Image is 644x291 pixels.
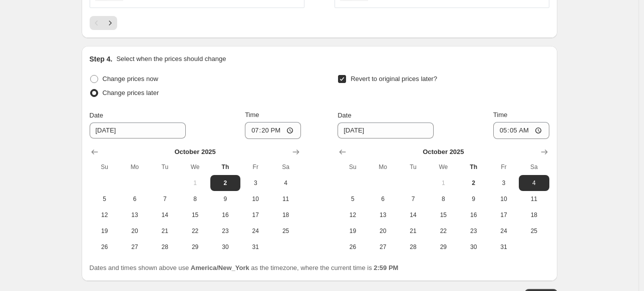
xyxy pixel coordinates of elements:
span: 8 [432,195,454,203]
span: 9 [462,195,484,203]
span: 15 [184,211,206,219]
span: Time [245,111,259,118]
span: 3 [244,179,266,187]
span: We [184,163,206,171]
button: Show previous month, September 2025 [336,145,350,159]
span: 8 [184,195,206,203]
button: Sunday October 12 2025 [90,207,120,223]
span: 2 [462,179,484,187]
span: 22 [184,227,206,235]
button: Thursday October 30 2025 [458,239,488,255]
span: 2 [214,179,236,187]
span: 22 [432,227,454,235]
span: 24 [244,227,266,235]
span: Dates and times shown above use as the timezone, where the current time is [90,264,399,271]
span: Date [338,111,351,119]
h2: Step 4. [90,54,113,64]
span: Tu [402,163,424,171]
span: 3 [493,179,515,187]
button: Tuesday October 14 2025 [150,207,180,223]
span: 11 [523,195,545,203]
th: Friday [489,159,519,175]
span: 16 [462,211,484,219]
span: Th [462,163,484,171]
p: Select when the prices should change [116,54,226,64]
button: Wednesday October 29 2025 [428,239,458,255]
span: 7 [154,195,176,203]
button: Monday October 27 2025 [120,239,150,255]
span: 21 [402,227,424,235]
span: Th [214,163,236,171]
button: Sunday October 26 2025 [90,239,120,255]
span: 27 [372,243,394,251]
nav: Pagination [90,16,117,30]
th: Sunday [338,159,368,175]
button: Friday October 31 2025 [240,239,270,255]
button: Sunday October 19 2025 [338,223,368,239]
button: Thursday October 9 2025 [210,191,240,207]
th: Tuesday [150,159,180,175]
span: 28 [402,243,424,251]
span: 13 [124,211,146,219]
button: Friday October 17 2025 [489,207,519,223]
span: 5 [94,195,116,203]
span: 17 [493,211,515,219]
button: Wednesday October 8 2025 [428,191,458,207]
button: Next [103,16,117,30]
input: 10/2/2025 [338,122,434,138]
th: Friday [240,159,270,175]
span: Time [493,111,507,118]
button: Friday October 24 2025 [489,223,519,239]
span: 10 [244,195,266,203]
button: Monday October 27 2025 [368,239,398,255]
span: 17 [244,211,266,219]
b: America/New_York [191,264,249,271]
span: 7 [402,195,424,203]
span: Sa [523,163,545,171]
th: Wednesday [180,159,210,175]
button: Friday October 17 2025 [240,207,270,223]
span: 6 [372,195,394,203]
span: 31 [244,243,266,251]
span: 5 [342,195,364,203]
button: Friday October 10 2025 [489,191,519,207]
span: 6 [124,195,146,203]
span: 20 [372,227,394,235]
button: Saturday October 25 2025 [519,223,549,239]
button: Sunday October 12 2025 [338,207,368,223]
button: Saturday October 25 2025 [270,223,300,239]
span: 12 [342,211,364,219]
button: Friday October 3 2025 [240,175,270,191]
button: Friday October 10 2025 [240,191,270,207]
button: Sunday October 26 2025 [338,239,368,255]
span: 30 [462,243,484,251]
button: Monday October 13 2025 [120,207,150,223]
span: 13 [372,211,394,219]
span: 18 [523,211,545,219]
span: 4 [274,179,296,187]
button: Wednesday October 8 2025 [180,191,210,207]
button: Friday October 24 2025 [240,223,270,239]
button: Sunday October 5 2025 [90,191,120,207]
span: 27 [124,243,146,251]
span: 24 [493,227,515,235]
button: Thursday October 9 2025 [458,191,488,207]
button: Monday October 13 2025 [368,207,398,223]
span: Fr [493,163,515,171]
span: Date [90,111,103,119]
button: Tuesday October 14 2025 [398,207,428,223]
th: Saturday [519,159,549,175]
span: 16 [214,211,236,219]
span: 10 [493,195,515,203]
span: 1 [184,179,206,187]
button: Wednesday October 15 2025 [428,207,458,223]
span: Fr [244,163,266,171]
button: Thursday October 23 2025 [458,223,488,239]
button: Tuesday October 7 2025 [150,191,180,207]
th: Monday [120,159,150,175]
span: 9 [214,195,236,203]
span: 11 [274,195,296,203]
span: 26 [94,243,116,251]
span: 23 [214,227,236,235]
button: Thursday October 23 2025 [210,223,240,239]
